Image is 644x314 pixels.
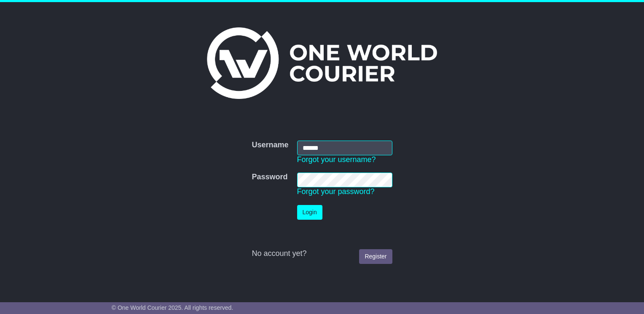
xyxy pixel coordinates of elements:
[252,141,288,150] label: Username
[112,304,233,311] span: © One World Courier 2025. All rights reserved.
[297,205,322,220] button: Login
[207,27,437,99] img: One World
[252,249,392,258] div: No account yet?
[297,187,375,196] a: Forgot your password?
[252,173,287,182] label: Password
[359,249,392,264] a: Register
[297,155,376,164] a: Forgot your username?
